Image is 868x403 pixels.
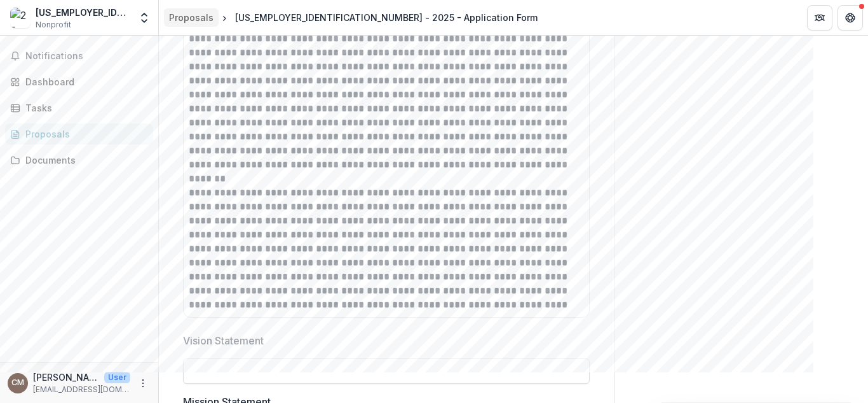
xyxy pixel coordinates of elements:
div: Dashboard [25,75,143,88]
p: [PERSON_NAME] [33,371,99,384]
div: Tasks [25,101,143,115]
img: 25-1320272 [10,8,31,28]
span: Notifications [25,51,148,62]
a: Proposals [164,8,219,27]
div: Cassie Minder [11,379,24,387]
button: Open entity switcher [135,5,153,31]
div: Proposals [25,127,143,141]
button: Get Help [837,5,863,31]
div: [US_EMPLOYER_IDENTIFICATION_NUMBER] [36,6,130,19]
button: Partners [807,5,832,31]
a: Documents [5,150,153,171]
div: Documents [25,153,143,167]
p: User [104,372,130,383]
button: Notifications [5,46,153,66]
a: Tasks [5,97,153,118]
button: More [135,376,151,391]
div: Proposals [169,11,214,24]
span: Nonprofit [36,19,71,31]
p: Vision Statement [183,333,264,348]
nav: breadcrumb [164,8,543,27]
p: [EMAIL_ADDRESS][DOMAIN_NAME] [33,384,130,395]
a: Proposals [5,124,153,145]
a: Dashboard [5,71,153,92]
div: [US_EMPLOYER_IDENTIFICATION_NUMBER] - 2025 - Application Form [235,11,538,24]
